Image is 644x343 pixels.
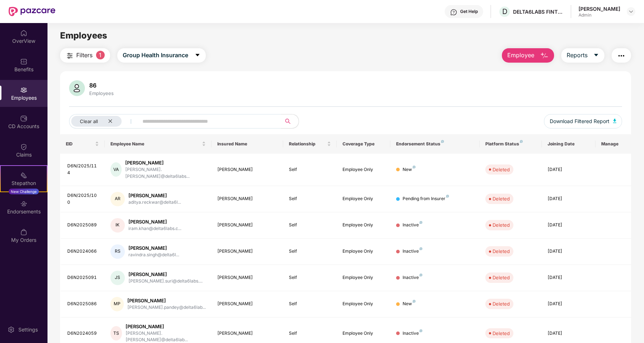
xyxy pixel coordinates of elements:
[419,221,422,224] img: svg+xml;base64,PHN2ZyB4bWxucz0iaHR0cDovL3d3dy53My5vcmcvMjAwMC9zdmciIHdpZHRoPSI4IiBoZWlnaHQ9IjgiIH...
[108,119,113,123] span: close
[212,134,283,154] th: Insured Name
[493,330,510,337] div: Deleted
[20,143,27,150] img: svg+xml;base64,PHN2ZyBpZD0iQ2xhaW0iIHhtbG5zPSJodHRwOi8vd3d3LnczLm9yZy8yMDAwL3N2ZyIgd2lkdGg9IjIwIi...
[67,301,99,307] div: D6N2025086
[20,200,27,207] img: svg+xml;base64,PHN2ZyBpZD0iRW5kb3JzZW1lbnRzIiB4bWxucz0iaHR0cDovL3d3dy53My5vcmcvMjAwMC9zdmciIHdpZH...
[446,195,449,198] img: svg+xml;base64,PHN2ZyB4bWxucz0iaHR0cDovL3d3dy53My5vcmcvMjAwMC9zdmciIHdpZHRoPSI4IiBoZWlnaHQ9IjgiIH...
[67,222,99,229] div: D6N2025089
[419,274,422,276] img: svg+xml;base64,PHN2ZyB4bWxucz0iaHR0cDovL3d3dy53My5vcmcvMjAwMC9zdmciIHdpZHRoPSI4IiBoZWlnaHQ9IjgiIH...
[20,86,27,94] img: svg+xml;base64,PHN2ZyBpZD0iRW1wbG95ZWVzIiB4bWxucz0iaHR0cDovL3d3dy53My5vcmcvMjAwMC9zdmciIHdpZHRoPS...
[80,118,98,124] span: Clear all
[117,48,206,63] button: Group Health Insurancecaret-down
[579,12,620,18] div: Admin
[217,166,277,173] div: [PERSON_NAME]
[337,134,390,154] th: Coverage Type
[60,134,105,154] th: EID
[403,195,449,202] div: Pending from Insurer
[110,141,201,147] span: Employee Name
[283,134,337,154] th: Relationship
[110,218,125,233] div: IK
[217,195,277,202] div: [PERSON_NAME]
[127,297,206,304] div: [PERSON_NAME]
[613,119,617,123] img: svg+xml;base64,PHN2ZyB4bWxucz0iaHR0cDovL3d3dy53My5vcmcvMjAwMC9zdmciIHhtbG5zOnhsaW5rPSJodHRwOi8vd3...
[128,199,181,206] div: aditya.reckwar@delta6l...
[110,162,122,177] div: VA
[20,115,27,122] img: svg+xml;base64,PHN2ZyBpZD0iQ0RfQWNjb3VudHMiIGRhdGEtbmFtZT0iQ0QgQWNjb3VudHMiIHhtbG5zPSJodHRwOi8vd3...
[513,8,563,15] div: DELTA6LABS FINTECH PRIVATE LIMITED
[20,30,27,37] img: svg+xml;base64,PHN2ZyBpZD0iSG9tZSIgeG1sbnM9Imh0dHA6Ly93d3cudzMub3JnLzIwMDAvc3ZnIiB3aWR0aD0iMjAiIG...
[217,274,277,281] div: [PERSON_NAME]
[540,51,549,60] img: svg+xml;base64,PHN2ZyB4bWxucz0iaHR0cDovL3d3dy53My5vcmcvMjAwMC9zdmciIHhtbG5zOnhsaW5rPSJodHRwOi8vd3...
[485,141,536,147] div: Platform Status
[128,192,181,199] div: [PERSON_NAME]
[493,300,510,307] div: Deleted
[76,51,92,60] span: Filters
[110,326,122,340] div: TS
[343,330,385,337] div: Employee Only
[567,51,588,60] span: Reports
[548,301,590,307] div: [DATE]
[289,274,331,281] div: Self
[507,51,534,60] span: Employee
[289,248,331,255] div: Self
[493,195,510,202] div: Deleted
[289,301,331,307] div: Self
[450,9,457,16] img: svg+xml;base64,PHN2ZyBpZD0iSGVscC0zMngzMiIgeG1sbnM9Imh0dHA6Ly93d3cudzMub3JnLzIwMDAvc3ZnIiB3aWR0aD...
[520,140,523,143] img: svg+xml;base64,PHN2ZyB4bWxucz0iaHR0cDovL3d3dy53My5vcmcvMjAwMC9zdmciIHdpZHRoPSI4IiBoZWlnaHQ9IjgiIH...
[20,58,27,65] img: svg+xml;base64,PHN2ZyBpZD0iQmVuZWZpdHMiIHhtbG5zPSJodHRwOi8vd3d3LnczLm9yZy8yMDAwL3N2ZyIgd2lkdGg9Ij...
[88,82,115,89] div: 86
[403,248,422,255] div: Inactive
[561,48,604,63] button: Reportscaret-down
[502,7,507,16] span: D
[289,330,331,337] div: Self
[628,9,634,14] img: svg+xml;base64,PHN2ZyBpZD0iRHJvcGRvd24tMzJ4MzIiIHhtbG5zPSJodHRwOi8vd3d3LnczLm9yZy8yMDAwL3N2ZyIgd2...
[60,48,110,63] button: Filters1
[125,166,206,180] div: [PERSON_NAME].[PERSON_NAME]@delta6labs...
[20,172,27,179] img: svg+xml;base64,PHN2ZyB4bWxucz0iaHR0cDovL3d3dy53My5vcmcvMjAwMC9zdmciIHdpZHRoPSIyMSIgaGVpZ2h0PSIyMC...
[9,189,39,194] div: New Challenge
[413,300,416,303] img: svg+xml;base64,PHN2ZyB4bWxucz0iaHR0cDovL3d3dy53My5vcmcvMjAwMC9zdmciIHdpZHRoPSI4IiBoZWlnaHQ9IjgiIH...
[403,301,416,307] div: New
[542,134,595,154] th: Joining Date
[195,52,200,59] span: caret-down
[441,140,444,143] img: svg+xml;base64,PHN2ZyB4bWxucz0iaHR0cDovL3d3dy53My5vcmcvMjAwMC9zdmciIHdpZHRoPSI4IiBoZWlnaHQ9IjgiIH...
[403,274,422,281] div: Inactive
[548,274,590,281] div: [DATE]
[403,222,422,229] div: Inactive
[403,330,422,337] div: Inactive
[110,244,125,259] div: RS
[128,245,179,252] div: [PERSON_NAME]
[548,248,590,255] div: [DATE]
[67,330,99,337] div: D6N2024059
[110,297,124,311] div: MP
[548,330,590,337] div: [DATE]
[127,304,206,311] div: [PERSON_NAME].pandey@delta6lab...
[493,274,510,281] div: Deleted
[548,222,590,229] div: [DATE]
[548,195,590,202] div: [DATE]
[67,248,99,255] div: D6N2024066
[16,326,40,333] div: Settings
[289,222,331,229] div: Self
[217,301,277,307] div: [PERSON_NAME]
[67,274,99,281] div: D6N2025091
[128,252,179,258] div: ravindra.singh@delta6l...
[217,222,277,229] div: [PERSON_NAME]
[123,51,188,60] span: Group Health Insurance
[67,192,99,206] div: D6N/2025/100
[8,326,15,333] img: svg+xml;base64,PHN2ZyBpZD0iU2V0dGluZy0yMHgyMCIgeG1sbnM9Imh0dHA6Ly93d3cudzMub3JnLzIwMDAvc3ZnIiB3aW...
[343,301,385,307] div: Employee Only
[69,80,85,96] img: svg+xml;base64,PHN2ZyB4bWxucz0iaHR0cDovL3d3dy53My5vcmcvMjAwMC9zdmciIHhtbG5zOnhsaW5rPSJodHRwOi8vd3...
[289,166,331,173] div: Self
[579,5,620,12] div: [PERSON_NAME]
[544,114,622,128] button: Download Filtered Report
[105,134,212,154] th: Employee Name
[1,180,47,187] div: Stepathon
[493,166,510,173] div: Deleted
[419,329,422,332] img: svg+xml;base64,PHN2ZyB4bWxucz0iaHR0cDovL3d3dy53My5vcmcvMjAwMC9zdmciIHdpZHRoPSI4IiBoZWlnaHQ9IjgiIH...
[419,247,422,250] img: svg+xml;base64,PHN2ZyB4bWxucz0iaHR0cDovL3d3dy53My5vcmcvMjAwMC9zdmciIHdpZHRoPSI4IiBoZWlnaHQ9IjgiIH...
[460,9,478,14] div: Get Help
[493,248,510,255] div: Deleted
[20,229,27,236] img: svg+xml;base64,PHN2ZyBpZD0iTXlfT3JkZXJzIiBkYXRhLW5hbWU9Ik15IE9yZGVycyIgeG1sbnM9Imh0dHA6Ly93d3cudz...
[128,218,181,225] div: [PERSON_NAME]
